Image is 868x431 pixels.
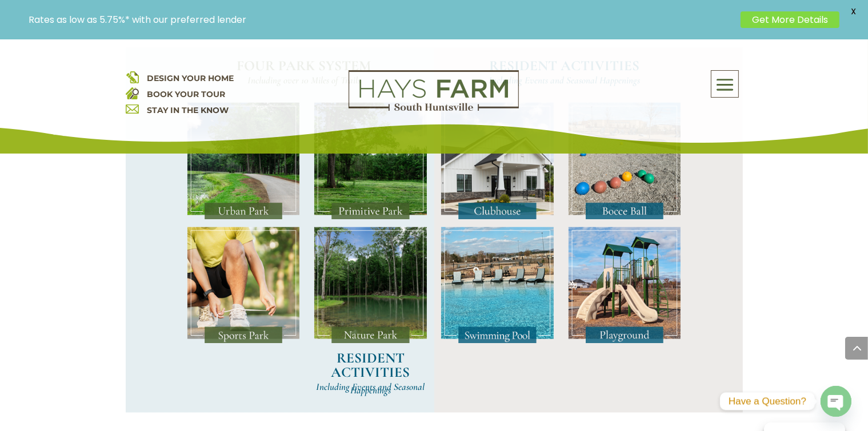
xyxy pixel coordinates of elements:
img: Amenities_Playground [569,227,681,344]
img: Amenities_BocceBall [569,103,681,220]
img: Logo [349,70,519,111]
img: design your home [126,70,139,83]
span: X [845,3,862,20]
img: Amenities_SportsPark [187,227,300,344]
a: DESIGN YOUR HOME [147,73,234,83]
img: Amenities_NaturePark [314,227,427,344]
img: Amenities_SwimmingPool [441,227,554,344]
p: Rates as low as 5.75%* with our preferred lender [29,14,735,25]
a: BOOK YOUR TOUR [147,89,226,99]
h4: Including Events and Seasonal Happenings [314,385,427,397]
img: Amenities_Clubhouse [441,103,554,220]
img: Amenities_PrimitivePark [314,103,427,220]
a: hays farm homes huntsville development [349,103,519,114]
img: Amenities_UrbanPark [187,103,300,220]
a: STAY IN THE KNOW [147,105,229,115]
img: book your home tour [126,86,139,99]
h2: RESIDENT ACTIVITIES [314,351,427,385]
a: Get More Details [741,11,839,28]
